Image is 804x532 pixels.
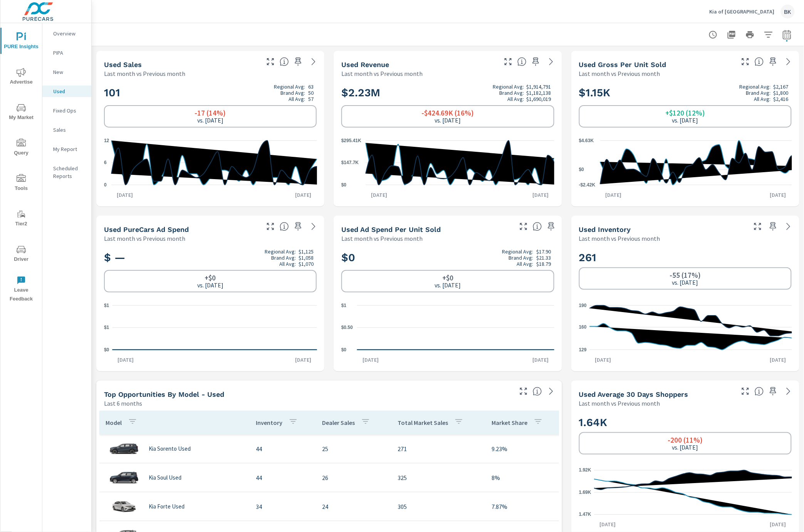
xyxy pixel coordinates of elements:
p: $1,800 [774,90,789,96]
text: $4.63K [579,138,594,143]
span: Driver [3,245,40,264]
h6: +$0 [442,274,453,282]
span: A rolling 30 day total of daily Shoppers on the dealership website, averaged over the selected da... [755,387,764,396]
p: [DATE] [600,191,627,199]
text: 0 [104,182,107,188]
button: Make Fullscreen [752,220,764,233]
p: [DATE] [765,521,792,529]
p: 50 [308,90,314,96]
p: Regional Avg: [265,248,296,255]
p: Last month vs Previous month [579,234,660,243]
h5: Used Average 30 Days Shoppers [579,390,688,398]
h2: 101 [104,84,317,102]
span: Total cost of media for all PureCars channels for the selected dealership group over the selected... [280,222,289,231]
p: $1,182,138 [527,90,551,96]
p: Last 6 months [104,399,142,408]
p: Regional Avg: [274,84,305,90]
button: Print Report [742,27,758,42]
p: Last month vs Previous month [104,234,185,243]
p: $17.90 [537,248,551,255]
p: Kia Soul Used [149,474,181,481]
text: 1.47K [579,512,591,517]
h5: Used Revenue [341,60,389,69]
text: -$2.42K [579,182,596,188]
p: Regional Avg: [502,248,533,255]
button: Apply Filters [761,27,776,42]
a: See more details in report [782,220,795,233]
p: Regional Avg: [740,84,771,90]
div: BK [781,5,795,18]
p: 325 [398,473,479,482]
button: Make Fullscreen [739,55,752,68]
span: Query [3,139,40,158]
a: See more details in report [545,55,557,68]
p: 63 [308,84,314,90]
p: Brand Avg: [280,90,305,96]
span: Advertise [3,68,40,87]
p: [DATE] [112,356,139,364]
h5: Top Opportunities by Model - Used [104,390,224,398]
div: Fixed Ops [42,105,91,116]
p: vs. [DATE] [197,282,223,289]
button: Make Fullscreen [739,385,752,398]
p: 271 [398,444,479,453]
p: Fixed Ops [53,107,85,114]
p: $1,914,791 [527,84,551,90]
p: Market Share [492,419,527,426]
p: [DATE] [765,191,792,199]
span: Find the biggest opportunities within your model lineup by seeing how each model is selling in yo... [533,387,542,396]
button: Make Fullscreen [502,55,514,68]
p: All Avg: [279,261,296,267]
text: 12 [104,138,109,143]
span: Save this to your personalized report [292,55,304,68]
p: [DATE] [527,356,554,364]
h2: $1.15K [579,84,792,102]
p: [DATE] [594,521,621,529]
text: 1.69K [579,490,591,495]
p: [DATE] [589,356,616,364]
p: [DATE] [765,356,792,364]
p: Scheduled Reports [53,164,85,180]
div: nav menu [0,23,42,307]
p: Sales [53,126,85,134]
p: Dealer Sales [322,419,355,426]
text: 160 [579,325,587,330]
h2: 261 [579,251,792,264]
p: Last month vs Previous month [104,69,185,78]
p: [DATE] [527,191,554,199]
a: See more details in report [782,385,795,398]
text: $0 [104,347,109,352]
h5: Used Ad Spend Per Unit Sold [341,225,441,233]
p: Last month vs Previous month [579,399,660,408]
p: Total Market Sales [398,419,448,426]
h2: $2.23M [341,84,554,102]
p: $1,058 [299,255,314,261]
text: $0.50 [341,325,353,331]
p: Brand Avg: [499,90,524,96]
p: Used [53,87,85,95]
span: Save this to your personalized report [292,220,304,233]
p: 25 [322,444,385,453]
h6: -17 (14%) [195,109,226,117]
a: See more details in report [782,55,795,68]
p: [DATE] [290,191,317,199]
p: All Avg: [507,96,524,102]
p: Model [106,419,122,426]
p: $18.79 [537,261,551,267]
span: Save this to your personalized report [767,385,779,398]
p: 44 [256,473,310,482]
p: $1,070 [299,261,314,267]
p: Regional Avg: [493,84,524,90]
p: vs. [DATE] [197,117,223,124]
a: See more details in report [307,55,320,68]
h5: Used Inventory [579,225,631,233]
p: vs. [DATE] [672,279,698,286]
p: All Avg: [289,96,305,102]
p: 7.87% [492,502,559,511]
div: Sales [42,124,91,136]
button: Select Date Range [779,27,795,42]
p: vs. [DATE] [435,117,461,124]
h2: 1.64K [579,416,792,429]
div: PIPA [42,47,91,59]
p: Inventory [256,419,282,426]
